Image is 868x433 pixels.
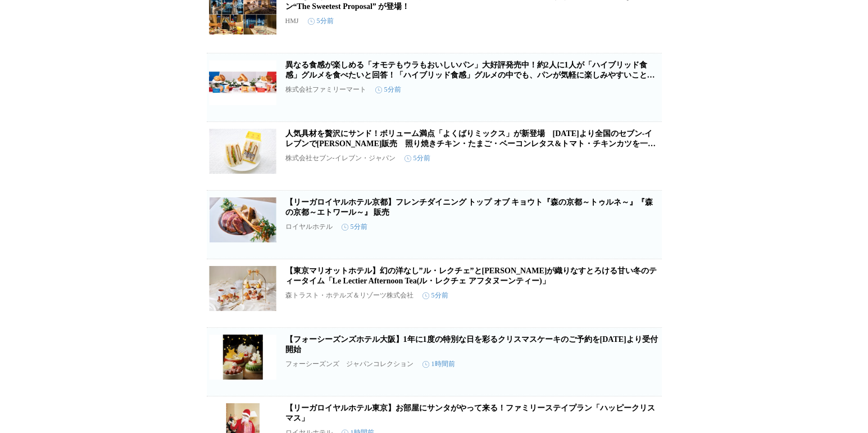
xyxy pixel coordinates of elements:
time: 5分前 [342,222,367,232]
img: 異なる食感が楽しめる「オモテもウラもおいしいパン」大好評発売中！約2人に1人が「ハイブリッド食感」グルメを食べたいと回答！「ハイブリッド食感」グルメの中でも、パンが気軽に楽しみやすいことが判明 [209,60,276,105]
p: HMJ [285,17,299,25]
p: ロイヤルホテル [285,222,333,232]
p: フォーシーズンズ ジャパンコレクション [285,359,413,369]
time: 5分前 [422,291,448,300]
a: 人気具材を贅沢にサンド！ボリューム満点「よくばりミックス」が新登場 [DATE]より全国のセブン‐イレブンで[PERSON_NAME]販売 照り焼きチキン・たまご・ベーコンレタス&トマト・チキン... [285,129,656,158]
time: 5分前 [375,85,401,94]
time: 5分前 [405,154,430,163]
img: 【東京マリオットホテル】幻の洋なし”ル・レクチェ”とバニラ・キャラメルが織りなすとろける甘い冬のティータイム「Le Lectier Afternoon Tea(ル・レクチェ アフタヌーンティー)」 [209,266,276,311]
p: 森トラスト・ホテルズ＆リゾーツ株式会社 [285,291,413,300]
p: 株式会社セブン‐イレブン・ジャパン [285,154,396,163]
img: 【リーガロイヤルホテル京都】フレンチダイニング トップ オブ キョウト『森の京都～トゥルネ～』『森の京都～エトワール～』 販売 [209,197,276,242]
time: 1時間前 [422,359,455,369]
a: 【リーガロイヤルホテル東京】お部屋にサンタがやって来る！ファミリーステイプラン「ハッピークリスマス」 [285,404,655,422]
img: 人気具材を贅沢にサンド！ボリューム満点「よくばりミックス」が新登場 10月22日（水）より全国のセブン‐イレブンで順次販売 照り焼きチキン・たまご・ベーコンレタス&トマト・チキンカツを一度に楽しめます [209,129,276,174]
p: 株式会社ファミリーマート [285,85,366,94]
a: 【リーガロイヤルホテル京都】フレンチダイニング トップ オブ キョウト『森の京都～トゥルネ～』『森の京都～エトワール～』 販売 [285,198,653,216]
img: 【フォーシーズンズホテル大阪】1年に1度の特別な日を彩るクリスマスケーキのご予約を10月15日（水）より受付開始 [209,335,276,380]
a: 【東京マリオットホテル】幻の洋なし”ル・レクチェ”と[PERSON_NAME]が織りなすとろける甘い冬のティータイム「Le Lectier Afternoon Tea(ル・レクチェ アフタヌーン... [285,267,657,285]
time: 5分前 [308,16,334,26]
a: 【フォーシーズンズホテル大阪】1年に1度の特別な日を彩るクリスマスケーキのご予約を[DATE]より受付開始 [285,335,658,354]
a: 異なる食感が楽しめる「オモテもウラもおいしいパン」大好評発売中！約2人に1人が「ハイブリッド食感」グルメを食べたいと回答！「ハイブリッド食感」グルメの中でも、パンが気軽に楽しみやすいことが判明 [285,61,655,89]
